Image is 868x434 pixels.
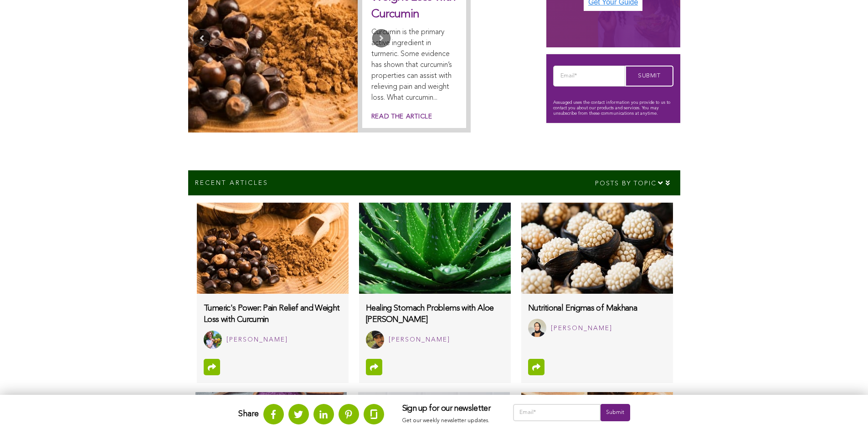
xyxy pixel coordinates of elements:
[402,416,495,426] p: Get our weekly newsletter updates.
[822,390,868,434] iframe: Chat Widget
[371,27,457,103] p: Curcumin is the primary active ingredient in turmeric. Some evidence has shown that curcumin’s pr...
[389,334,450,346] div: [PERSON_NAME]
[371,112,432,122] a: Read the article
[226,334,288,346] div: [PERSON_NAME]
[372,29,390,47] button: Next
[204,303,341,326] h3: Tumeric's Power: Pain Relief and Weight Loss with Curcumin
[553,100,673,116] p: Assuaged uses the contact information you provide to us to contact you about our products and ser...
[521,294,673,344] a: Nutritional Enigmas of Makhana Dr. Sana Mian [PERSON_NAME]
[513,404,601,421] input: Email*
[370,409,377,419] img: glassdoor.svg
[197,294,348,355] a: Tumeric's Power: Pain Relief and Weight Loss with Curcumin Rachel Thomas [PERSON_NAME]
[553,66,625,87] input: Email*
[528,319,546,337] img: Dr. Sana Mian
[359,294,510,355] a: Healing Stomach Problems with Aloe [PERSON_NAME] Jose Diaz [PERSON_NAME]
[359,203,510,294] img: aloe-vera-benefits
[521,203,673,294] img: makhanas-are-superfoods
[195,179,268,187] p: Recent Articles
[366,331,384,349] img: Jose Diaz
[601,404,630,421] input: Submit
[528,303,666,314] h3: Nutritional Enigmas of Makhana
[366,303,503,326] h3: Healing Stomach Problems with Aloe [PERSON_NAME]
[193,29,211,47] button: Previous
[238,410,259,418] strong: Share
[551,323,612,334] div: [PERSON_NAME]
[204,331,222,349] img: Rachel Thomas
[625,66,673,87] input: Submit
[588,170,680,195] div: Posts by topic
[402,404,495,414] h3: Sign up for our newsletter
[197,203,348,294] img: tumerics-power-pain-relief-and-weight-loss-with-curcumin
